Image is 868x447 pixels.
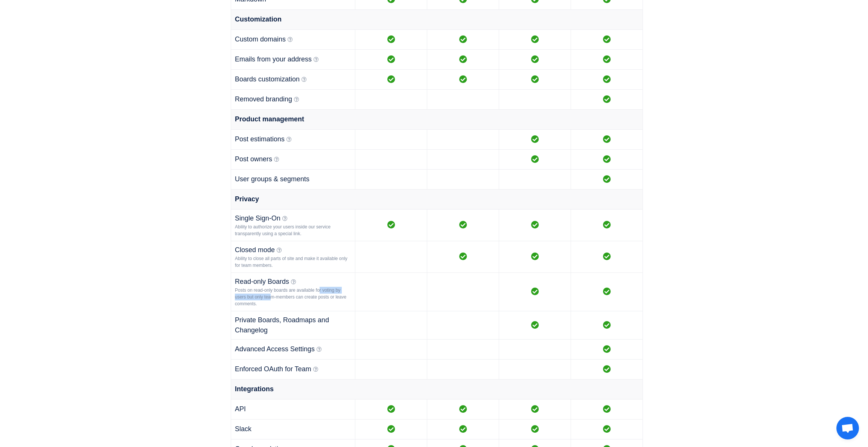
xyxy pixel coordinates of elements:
div: Posts on read-only boards are available for voting by users but only team-members can create post... [235,287,351,307]
span: Advanced Access Settings [235,345,315,353]
td: Product management [231,109,643,129]
td: API [231,399,355,419]
td: Private Boards, Roadmaps and Changelog [231,311,355,339]
span: Single Sign-On [235,214,280,222]
td: Customization [231,9,643,29]
span: Emails from your address [235,55,312,63]
span: Removed branding [235,95,292,103]
span: Enforced OAuth for Team [235,365,311,373]
span: Post estimations [235,135,285,143]
span: Read-only Boards [235,278,289,285]
span: Post owners [235,155,272,163]
span: Closed mode [235,246,275,254]
td: Privacy [231,189,643,209]
a: Chat öffnen [836,417,859,439]
td: Slack [231,419,355,439]
div: Ability to close all parts of site and make it available only for team members. [235,255,351,269]
td: Integrations [231,379,643,399]
span: Custom domains [235,35,286,43]
div: Ability to authorize your users inside our service transparently using a special link. [235,223,351,237]
span: Boards customization [235,75,300,83]
td: User groups & segments [231,169,355,189]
